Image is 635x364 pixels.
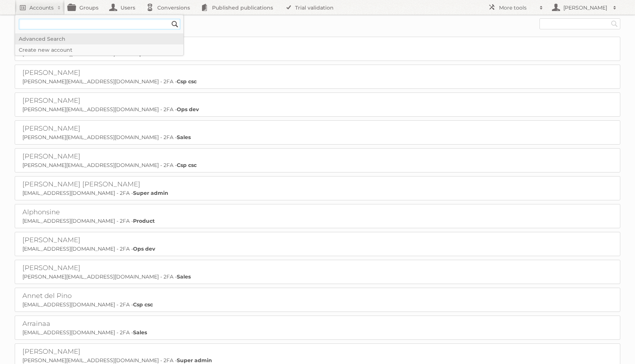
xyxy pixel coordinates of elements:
p: [EMAIL_ADDRESS][DOMAIN_NAME] - 2FA - [22,245,613,252]
strong: Csp csc [177,162,197,168]
p: [PERSON_NAME][EMAIL_ADDRESS][DOMAIN_NAME] - 2FA - [22,162,613,168]
h2: [PERSON_NAME] [22,97,206,105]
h2: More tools [499,4,536,11]
h2: [PERSON_NAME] [22,236,206,245]
h2: Alphonsine [22,208,206,217]
h2: [PERSON_NAME] [22,124,206,133]
p: [EMAIL_ADDRESS][DOMAIN_NAME] - 2FA - [22,190,613,196]
input: Search [169,19,180,30]
strong: Product [133,218,155,224]
h2: Annet del Pino [22,292,206,301]
p: [EMAIL_ADDRESS][DOMAIN_NAME] - 2FA - [22,301,613,308]
strong: Sales [133,329,147,336]
strong: Super admin [133,190,168,196]
input: Search [609,18,620,29]
h2: [PERSON_NAME] [22,152,206,161]
strong: Csp csc [177,78,197,85]
strong: Sales [177,134,191,141]
p: [PERSON_NAME][EMAIL_ADDRESS][DOMAIN_NAME] - 2FA - [22,357,613,364]
h2: [PERSON_NAME] [22,69,206,77]
p: [PERSON_NAME][EMAIL_ADDRESS][DOMAIN_NAME] - 2FA - [22,78,613,85]
strong: Super admin [177,357,212,364]
p: [PERSON_NAME][EMAIL_ADDRESS][DOMAIN_NAME] - 2FA - [22,106,613,113]
p: [EMAIL_ADDRESS][DOMAIN_NAME] - 2FA - [22,218,613,224]
strong: Ops dev [177,106,199,113]
h2: [PERSON_NAME] [22,347,206,356]
p: [PERSON_NAME][EMAIL_ADDRESS][DOMAIN_NAME] - 2FA - [22,273,613,280]
p: [EMAIL_ADDRESS][DOMAIN_NAME] - 2FA - [22,329,613,336]
h2: [PERSON_NAME] [562,4,609,11]
strong: Ops dev [133,245,155,252]
h2: Accounts [29,4,54,11]
a: Create new account [15,44,183,55]
p: [EMAIL_ADDRESS][DOMAIN_NAME] - 2FA - [22,50,613,57]
h2: [PERSON_NAME] [22,264,206,273]
strong: Csp csc [133,301,153,308]
p: [PERSON_NAME][EMAIL_ADDRESS][DOMAIN_NAME] - 2FA - [22,134,613,141]
a: Advanced Search [15,33,183,44]
h2: [PERSON_NAME] [PERSON_NAME] [22,180,206,189]
strong: Sales [177,273,191,280]
h2: Arrainaa [22,320,206,328]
